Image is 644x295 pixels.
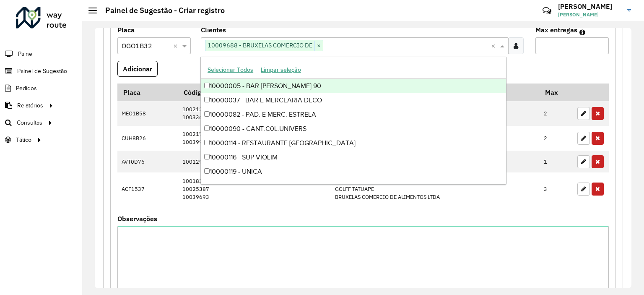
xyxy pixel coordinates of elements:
td: 10021779 10039994 [178,126,330,151]
span: Pedidos [16,84,37,93]
th: Max [540,84,573,101]
div: 10000005 - BAR [PERSON_NAME] 90 [201,79,506,93]
label: Clientes [201,25,226,35]
span: × [314,41,323,51]
h2: Painel de Sugestão - Criar registro [97,6,225,15]
td: BRUXELAS COMERCIO DE GOLFF TATUAPE BRUXELAS COMERCIO DE ALIMENTOS LTDA [331,172,540,206]
td: ACF1537 [117,172,178,206]
th: Código Cliente [178,84,330,101]
span: Painel [18,50,34,58]
td: 10021245 10033602 [178,101,330,126]
a: Contato Rápido [538,2,556,20]
button: Selecionar Todos [204,63,257,76]
div: 10000037 - BAR E MERCEARIA DECO [201,93,506,107]
button: Limpar seleção [257,63,305,76]
span: Consultas [17,118,42,127]
span: Clear all [491,41,498,51]
div: 10000119 - UNICA [201,164,506,179]
td: 10012926 [178,151,330,172]
td: 2 [540,126,573,151]
em: Máximo de clientes que serão colocados na mesma rota com os clientes informados [579,29,585,36]
label: Observações [117,214,157,224]
th: Placa [117,84,178,101]
td: 3 [540,172,573,206]
div: 10000114 - RESTAURANTE [GEOGRAPHIC_DATA] [201,136,506,150]
td: 2 [540,101,573,126]
td: CUH8B26 [117,126,178,151]
h3: [PERSON_NAME] [558,3,621,10]
ng-dropdown-panel: Options list [200,57,506,185]
label: Max entregas [535,25,577,35]
span: Clear all [173,41,180,51]
td: MEO1B58 [117,101,178,126]
span: Tático [16,136,31,144]
span: Relatórios [17,101,43,110]
button: Adicionar [117,61,158,77]
td: AVT0D76 [117,151,178,172]
td: 10018221 10025387 10039693 [178,172,330,206]
span: 10009688 - BRUXELAS COMERCIO DE [205,40,314,50]
div: 10000082 - PAD. E MERC. ESTRELA [201,107,506,122]
div: 10000090 - CANT.C0L.UNIVERS [201,122,506,136]
span: [PERSON_NAME] [558,11,621,18]
td: 1 [540,151,573,172]
div: 10000116 - SUP VIOLIM [201,150,506,164]
div: 10000121 - [PERSON_NAME] [201,179,506,193]
span: Painel de Sugestão [17,67,67,76]
label: Placa [117,25,135,35]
